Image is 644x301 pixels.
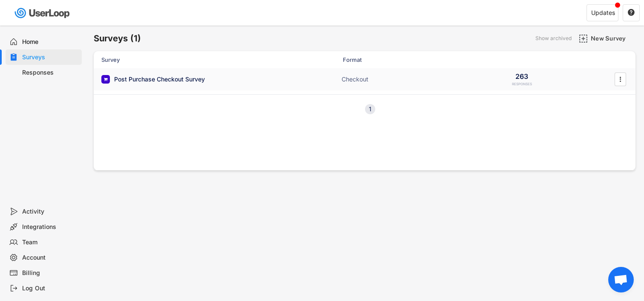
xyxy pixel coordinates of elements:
[22,238,78,246] div: Team
[579,34,588,43] img: AddMajor.svg
[22,38,78,46] div: Home
[22,254,78,262] div: Account
[616,73,624,86] button: 
[22,223,78,231] div: Integrations
[620,75,621,84] text: 
[515,72,528,81] div: 263
[365,106,375,112] div: 1
[343,56,428,64] div: Format
[535,36,572,41] div: Show archived
[94,33,141,44] h6: Surveys (1)
[13,4,73,22] img: userloop-logo-01.svg
[608,267,634,292] div: Open chat
[22,208,78,216] div: Activity
[591,10,615,16] div: Updates
[101,56,272,64] div: Survey
[628,9,635,16] text: 
[627,9,635,17] button: 
[342,75,427,84] div: Checkout
[114,75,205,84] div: Post Purchase Checkout Survey
[22,269,78,277] div: Billing
[22,69,78,77] div: Responses
[22,53,78,61] div: Surveys
[591,35,633,42] div: New Survey
[22,284,78,292] div: Log Out
[512,82,532,87] div: RESPONSES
